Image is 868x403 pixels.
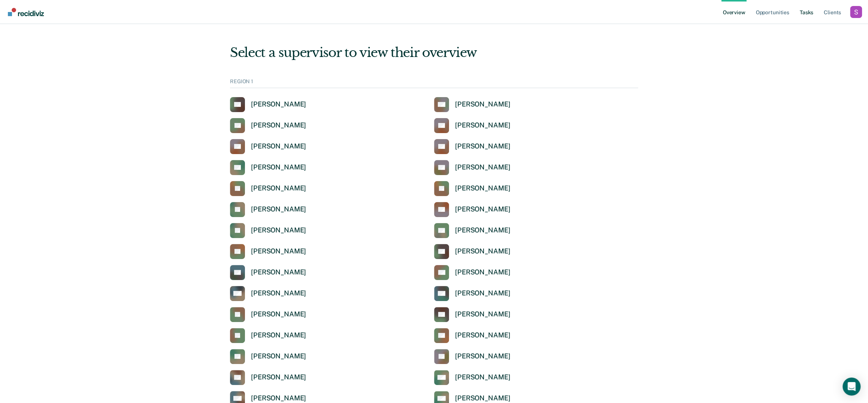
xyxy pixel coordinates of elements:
[434,265,510,280] a: [PERSON_NAME]
[434,181,510,196] a: [PERSON_NAME]
[230,118,306,133] a: [PERSON_NAME]
[230,223,306,238] a: [PERSON_NAME]
[455,163,510,172] div: [PERSON_NAME]
[230,307,306,322] a: [PERSON_NAME]
[434,286,510,301] a: [PERSON_NAME]
[434,307,510,322] a: [PERSON_NAME]
[251,268,306,277] div: [PERSON_NAME]
[251,142,306,151] div: [PERSON_NAME]
[230,139,306,154] a: [PERSON_NAME]
[8,8,44,16] img: Recidiviz
[434,97,510,112] a: [PERSON_NAME]
[251,226,306,235] div: [PERSON_NAME]
[251,352,306,361] div: [PERSON_NAME]
[251,373,306,382] div: [PERSON_NAME]
[455,394,510,403] div: [PERSON_NAME]
[455,373,510,382] div: [PERSON_NAME]
[455,247,510,256] div: [PERSON_NAME]
[251,247,306,256] div: [PERSON_NAME]
[230,160,306,175] a: [PERSON_NAME]
[455,331,510,340] div: [PERSON_NAME]
[251,163,306,172] div: [PERSON_NAME]
[850,6,862,18] button: Profile dropdown button
[434,223,510,238] a: [PERSON_NAME]
[434,244,510,259] a: [PERSON_NAME]
[455,184,510,193] div: [PERSON_NAME]
[455,121,510,130] div: [PERSON_NAME]
[230,181,306,196] a: [PERSON_NAME]
[434,349,510,364] a: [PERSON_NAME]
[251,394,306,403] div: [PERSON_NAME]
[455,310,510,319] div: [PERSON_NAME]
[455,289,510,298] div: [PERSON_NAME]
[230,370,306,385] a: [PERSON_NAME]
[251,331,306,340] div: [PERSON_NAME]
[455,142,510,151] div: [PERSON_NAME]
[230,286,306,301] a: [PERSON_NAME]
[230,265,306,280] a: [PERSON_NAME]
[230,202,306,217] a: [PERSON_NAME]
[434,328,510,343] a: [PERSON_NAME]
[434,160,510,175] a: [PERSON_NAME]
[455,268,510,277] div: [PERSON_NAME]
[251,289,306,298] div: [PERSON_NAME]
[230,244,306,259] a: [PERSON_NAME]
[251,310,306,319] div: [PERSON_NAME]
[251,205,306,214] div: [PERSON_NAME]
[230,97,306,112] a: [PERSON_NAME]
[842,378,860,396] div: Open Intercom Messenger
[230,78,638,88] div: REGION 1
[455,352,510,361] div: [PERSON_NAME]
[434,202,510,217] a: [PERSON_NAME]
[434,370,510,385] a: [PERSON_NAME]
[251,100,306,109] div: [PERSON_NAME]
[251,184,306,193] div: [PERSON_NAME]
[434,118,510,133] a: [PERSON_NAME]
[455,205,510,214] div: [PERSON_NAME]
[434,139,510,154] a: [PERSON_NAME]
[230,328,306,343] a: [PERSON_NAME]
[455,100,510,109] div: [PERSON_NAME]
[230,349,306,364] a: [PERSON_NAME]
[455,226,510,235] div: [PERSON_NAME]
[251,121,306,130] div: [PERSON_NAME]
[230,45,638,60] div: Select a supervisor to view their overview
